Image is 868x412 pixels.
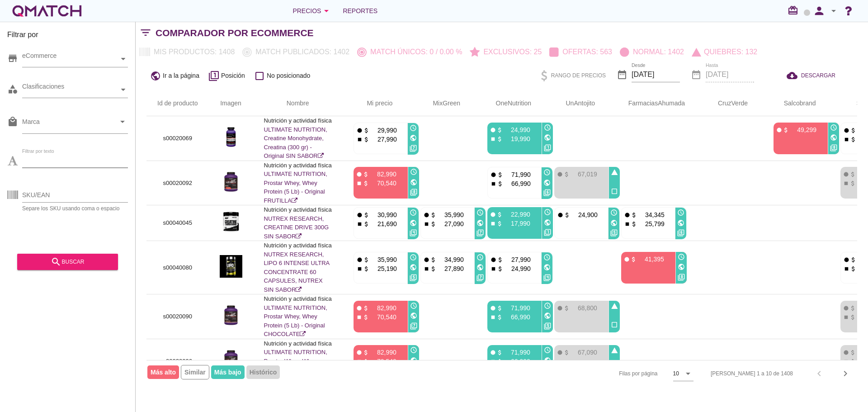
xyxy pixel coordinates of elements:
i: access_time [410,124,417,132]
i: attach_money [363,171,369,178]
i: fiber_manual_record [356,349,363,356]
i: access_time [543,254,551,261]
th: UnAntojito: Not sorted. Activate to sort ascending. [543,91,610,116]
div: buscar [24,256,111,267]
p: 25,190 [370,264,397,273]
a: white-qmatch-logo [11,2,83,20]
p: 29,990 [370,126,397,135]
i: attach_money [849,314,856,321]
p: Nutrición y actividad física [264,294,332,303]
span: Histórico [246,365,280,379]
i: access_time [544,346,551,354]
button: Match únicos: 0 / 0.00 % [354,44,466,60]
i: attach_money [849,349,856,356]
i: attach_money [430,265,437,272]
i: fiber_manual_record [843,349,849,356]
i: attach_money [363,358,369,365]
p: s00040045 [157,218,198,227]
i: fiber_manual_record [624,212,631,218]
i: attach_money [850,127,857,134]
i: stop [423,265,430,272]
i: fiber_manual_record [490,349,496,356]
i: attach_money [630,256,637,263]
button: Exclusivos: 25 [466,44,546,60]
i: stop [423,221,430,227]
i: public [544,357,551,364]
i: fiber_manual_record [557,212,564,218]
i: public [677,219,684,227]
i: fiber_manual_record [423,256,430,263]
button: Normal: 1402 [616,44,688,60]
i: attach_money [496,211,503,218]
i: attach_money [563,305,570,312]
i: attach_money [564,212,571,218]
p: Nutrición y actividad física [264,205,332,214]
i: access_time [544,208,551,216]
i: access_time [410,346,417,354]
i: attach_money [497,256,504,263]
i: fiber_manual_record [356,212,363,218]
i: stop [356,265,363,272]
span: Reportes [343,5,377,16]
p: 17,990 [503,219,530,228]
i: stop [843,314,849,321]
p: 82,990 [369,348,396,357]
button: DESCARGAR [779,67,843,84]
i: fiber_manual_record [356,171,363,178]
i: attach_money [849,171,856,178]
span: No posicionado [267,71,311,81]
img: s00040045_578.jpg [220,210,242,233]
i: attach_money [430,221,437,227]
i: fiber_manual_record [623,256,630,263]
p: 70,540 [369,179,396,188]
i: fiber_manual_record [557,349,563,356]
i: stop [843,180,849,187]
i: check_box_outline_blank [611,321,618,328]
span: Similar [181,365,209,379]
i: attach_money [363,305,369,312]
i: fiber_manual_record [776,127,783,133]
a: ULTIMATE NUTRITION, Prostar Whey, Whey Protein (5 Lb) - Original FRUTILLA [264,170,327,204]
i: arrow_drop_down [683,368,693,379]
p: 30,990 [370,210,397,219]
p: 67,090 [570,348,597,357]
i: public [410,219,417,227]
img: s00020096_578.jpg [220,349,242,371]
i: filter_5 [610,229,618,237]
button: buscar [17,254,118,270]
i: arrow_drop_down [117,116,128,127]
i: filter_1 [208,71,219,81]
p: 24,990 [503,125,530,134]
i: attach_money [363,127,370,134]
img: s00020092_578.jpg [220,170,242,193]
i: attach_money [783,127,789,133]
i: attach_money [563,171,570,178]
i: access_time [476,254,484,261]
i: filter_8 [678,274,685,281]
p: 22,990 [503,210,530,219]
i: fiber_manual_record [490,171,497,178]
button: Next page [837,365,854,382]
i: attach_money [430,256,437,263]
img: s00020090_578.jpg [220,304,242,327]
i: access_time [410,302,417,309]
button: Quiebres: 132 [688,44,761,60]
i: filter_8 [410,189,417,196]
th: MixGreen: Not sorted. Activate to sort ascending. [410,91,476,116]
i: attach_money [497,265,504,272]
span: Posición [221,71,245,81]
i: fiber_manual_record [423,212,430,218]
i: public [150,71,161,81]
i: attach_money [849,180,856,187]
i: public [610,219,618,227]
span: Ir a la página [163,71,199,81]
p: 41,395 [637,255,664,264]
div: [PERSON_NAME] 1 a 10 de 1408 [711,369,793,378]
i: public [410,134,417,142]
p: 68,800 [570,303,597,313]
i: public [543,179,551,186]
p: 71,990 [504,170,531,179]
i: attach_money [496,349,503,356]
p: 66,990 [503,313,530,322]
